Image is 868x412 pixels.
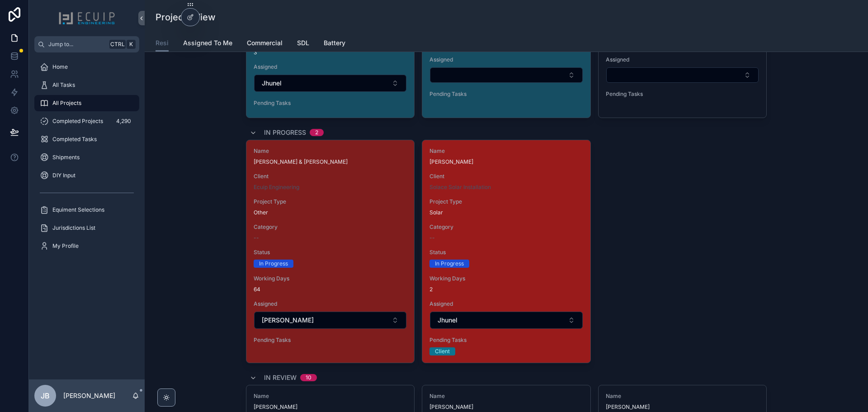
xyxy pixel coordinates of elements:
[422,140,590,363] a: Name[PERSON_NAME]ClientSolace Solar InstallationProject TypeSolarCategory--StatusIn ProgressWorki...
[262,316,314,325] span: [PERSON_NAME]
[264,128,306,137] span: In Progress
[113,116,134,127] div: 4,290
[34,59,139,75] a: Home
[34,149,139,166] a: Shipments
[58,11,115,25] img: App logo
[262,79,282,88] span: Jhunel
[254,147,407,155] span: Name
[429,403,583,411] span: [PERSON_NAME]
[247,35,283,53] a: Commercial
[430,67,582,83] button: Select Button
[429,393,583,400] span: Name
[429,223,583,231] span: Category
[438,316,458,325] span: Jhunel
[254,75,406,92] button: Select Button
[429,275,583,282] span: Working Days
[52,224,95,232] span: Jurisdictions List
[254,393,407,400] span: Name
[606,56,759,63] span: Assigned
[34,36,139,52] button: Jump to...CtrlK
[297,38,309,47] span: SDL
[48,41,106,48] span: Jump to...
[156,11,216,24] h1: Projects View
[127,41,135,48] span: K
[429,184,491,191] a: Solace Solar Installation
[606,67,759,83] button: Select Button
[156,35,169,52] a: Resi
[254,63,407,71] span: Assigned
[183,38,232,47] span: Assigned To Me
[306,374,311,381] div: 10
[63,391,115,400] p: [PERSON_NAME]
[52,206,104,213] span: Equiment Selections
[52,99,81,107] span: All Projects
[297,35,309,53] a: SDL
[429,198,583,205] span: Project Type
[52,81,75,89] span: All Tasks
[52,63,68,71] span: Home
[34,238,139,254] a: My Profile
[246,140,415,363] a: Name[PERSON_NAME] & [PERSON_NAME]ClientEcuip EngineeringProject TypeOtherCategory--StatusIn Progr...
[29,52,145,266] div: scrollable content
[52,242,79,250] span: My Profile
[254,99,407,107] span: Pending Tasks
[254,198,407,205] span: Project Type
[34,220,139,236] a: Jurisdictions List
[264,373,297,382] span: In Review
[435,347,450,355] div: Client
[429,300,583,308] span: Assigned
[34,113,139,129] a: Completed Projects4,290
[34,77,139,93] a: All Tasks
[254,275,407,282] span: Working Days
[324,35,345,53] a: Battery
[259,260,288,268] div: In Progress
[606,90,759,98] span: Pending Tasks
[435,260,464,268] div: In Progress
[429,249,583,256] span: Status
[34,131,139,147] a: Completed Tasks
[429,147,583,155] span: Name
[254,300,407,308] span: Assigned
[429,158,583,166] span: [PERSON_NAME]
[254,336,407,344] span: Pending Tasks
[606,403,759,411] span: [PERSON_NAME]
[606,393,759,400] span: Name
[254,173,407,180] span: Client
[429,90,583,98] span: Pending Tasks
[52,154,80,161] span: Shipments
[109,40,126,49] span: Ctrl
[254,223,407,231] span: Category
[156,38,169,47] span: Resi
[429,173,583,180] span: Client
[254,312,406,329] button: Select Button
[429,234,435,242] span: --
[254,209,268,216] span: Other
[429,336,583,344] span: Pending Tasks
[315,129,318,136] div: 2
[254,158,407,166] span: [PERSON_NAME] & [PERSON_NAME]
[34,95,139,111] a: All Projects
[183,35,232,53] a: Assigned To Me
[254,49,407,56] span: 3
[430,312,582,329] button: Select Button
[254,249,407,256] span: Status
[254,403,407,411] span: [PERSON_NAME]
[34,202,139,218] a: Equiment Selections
[429,286,583,293] span: 2
[52,118,103,125] span: Completed Projects
[52,136,97,143] span: Completed Tasks
[34,167,139,184] a: DIY Input
[52,172,75,179] span: DIY Input
[247,38,283,47] span: Commercial
[254,234,259,242] span: --
[429,209,443,216] span: Solar
[254,184,299,191] a: Ecuip Engineering
[324,38,345,47] span: Battery
[429,56,583,63] span: Assigned
[254,286,407,293] span: 64
[41,390,50,401] span: JB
